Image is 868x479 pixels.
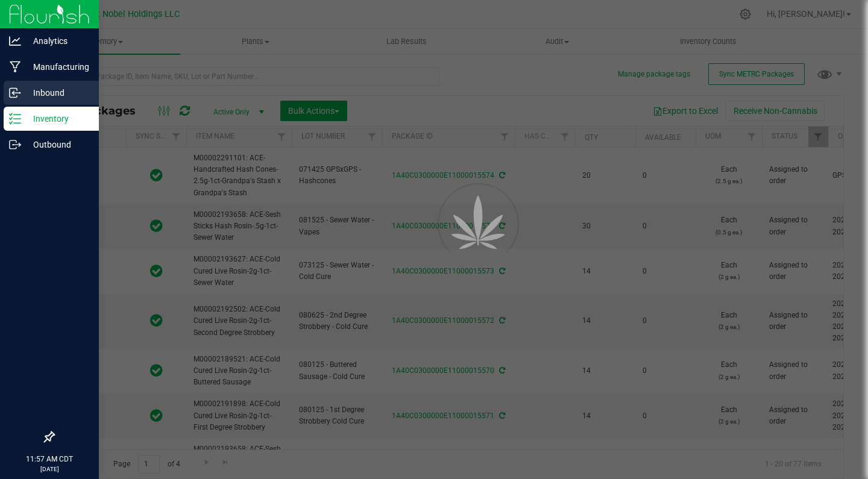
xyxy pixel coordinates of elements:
[9,61,21,73] inline-svg: Manufacturing
[5,465,93,474] p: [DATE]
[12,383,48,419] iframe: Resource center
[9,87,21,99] inline-svg: Inbound
[5,454,93,465] p: 11:57 AM CDT
[21,34,93,48] p: Analytics
[36,381,50,395] iframe: Resource center unread badge
[21,137,93,152] p: Outbound
[9,113,21,125] inline-svg: Inventory
[21,111,93,126] p: Inventory
[9,35,21,47] inline-svg: Analytics
[9,139,21,151] inline-svg: Outbound
[21,60,93,74] p: Manufacturing
[21,86,93,100] p: Inbound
